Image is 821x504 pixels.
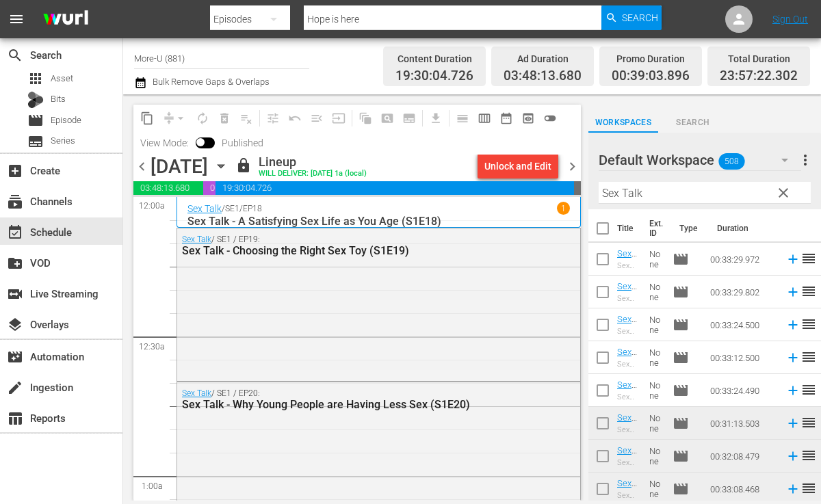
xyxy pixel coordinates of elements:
[328,107,350,129] span: Update Metadata from Key Asset
[306,107,328,129] span: Fill episodes with ad slates
[235,157,252,174] span: lock
[51,72,73,85] span: Asset
[612,68,690,84] span: 00:39:03.896
[644,440,667,473] td: None
[521,111,535,125] span: preview_outlined
[7,47,23,64] span: Search
[705,243,780,276] td: 00:33:29.972
[705,407,780,440] td: 00:31:13.503
[720,49,798,68] div: Total Duration
[7,349,23,365] span: Automation
[705,276,780,308] td: 00:33:29.802
[617,261,638,270] div: Sex Talk - [PERSON_NAME] & Sex Don’t Mix
[504,49,582,68] div: Ad Duration
[517,107,539,129] span: View Backup
[785,449,800,464] svg: Add to Schedule
[7,163,23,179] span: Create
[543,111,557,125] span: toggle_off
[7,380,23,396] span: Ingestion
[235,107,257,129] span: Clear Lineup
[133,181,203,195] span: 03:48:13.680
[671,209,709,248] th: Type
[203,181,216,195] span: 00:39:03.896
[499,111,513,125] span: date_range_outlined
[27,133,44,150] span: Series
[673,481,689,497] span: Episode
[447,105,473,131] span: Day Calendar View
[644,374,667,407] td: None
[151,155,208,178] div: [DATE]
[612,49,690,68] div: Promo Duration
[617,248,638,371] a: Sex Talk - [PERSON_NAME] & Sex Don’t Mix (S1E26)
[601,5,662,30] button: Search
[284,107,306,129] span: Revert to Primary Episode
[588,116,658,130] span: Workspaces
[673,415,689,432] span: Episode
[51,92,66,106] span: Bits
[182,398,506,411] div: Sex Talk - Why Young People are Having Less Sex (S1E20)
[504,68,582,84] span: 03:48:13.680
[213,107,235,129] span: Select an event to delete
[215,137,270,148] span: Published
[800,447,817,464] span: reorder
[644,407,667,440] td: None
[785,416,800,431] svg: Add to Schedule
[33,3,99,36] img: ans4CAIJ8jUAAAAAAAAAAAAAAAAAAAAAAAAgQb4GAAAAAAAAAAAAAAAAAAAAAAAAJMjXAAAAAAAAAAAAAAAAAAAAAAAAgAT5G...
[478,154,558,178] button: Unlock and Edit
[243,204,262,213] p: EP18
[7,255,23,271] span: VOD
[775,185,792,201] span: clear
[182,244,506,257] div: Sex Talk - Choosing the Right Sex Toy (S1E19)
[182,388,506,411] div: / SE1 / EP20:
[561,204,566,213] p: 1
[617,294,638,303] div: Sex Talk - Marijuana & Sex
[617,347,638,470] a: Sex Talk - The Secrets of Great Kissers (S1E23)
[617,209,641,248] th: Title
[673,251,689,267] span: Episode
[772,14,808,25] a: Sign Out
[257,105,284,131] span: Customize Events
[187,215,570,228] p: Sex Talk - A Satisfying Sex Life as You Age (S1E18)
[151,77,270,87] span: Bulk Remove Gaps & Overlaps
[140,111,154,125] span: content_copy
[420,105,447,131] span: Download as CSV
[617,314,638,427] a: Sex Talk - The Science of Falling in Love (S1E24)
[7,317,23,333] span: Overlays
[478,111,491,125] span: calendar_view_week_outlined
[51,134,75,148] span: Series
[785,317,800,332] svg: Add to Schedule
[800,250,817,267] span: reorder
[785,284,800,300] svg: Add to Schedule
[564,158,581,175] span: chevron_right
[395,49,473,68] div: Content Duration
[617,458,638,467] div: Sex Talk - Why Young People are Having Less Sex
[705,374,780,407] td: 00:33:24.490
[617,491,638,500] div: Sex Talk - Choosing the Right Sex Toy
[617,281,638,363] a: Sex Talk - Marijuana & Sex (S1E25)
[196,137,205,147] span: Toggle to switch from Published to Draft view.
[617,425,638,434] div: Sex Talk - What Do Sexy Dreams Really Mean?
[617,360,638,369] div: Sex Talk - The Secrets of Great Kissers
[673,382,689,399] span: Episode
[182,388,211,398] a: Sex Talk
[705,308,780,341] td: 00:33:24.500
[644,243,667,276] td: None
[8,11,25,27] span: menu
[797,144,813,176] button: more_vert
[800,283,817,300] span: reorder
[182,235,211,244] a: Sex Talk
[259,170,367,178] div: WILL DELIVER: [DATE] 1a (local)
[7,224,23,241] span: Schedule
[216,181,574,195] span: 19:30:04.726
[599,141,801,179] div: Default Workspace
[27,70,44,87] span: Asset
[158,107,192,129] span: Remove Gaps & Overlaps
[259,155,367,170] div: Lineup
[785,481,800,496] svg: Add to Schedule
[673,349,689,366] span: Episode
[705,440,780,473] td: 00:32:08.479
[27,92,44,108] div: Bits
[800,414,817,431] span: reorder
[785,350,800,365] svg: Add to Schedule
[644,341,667,374] td: None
